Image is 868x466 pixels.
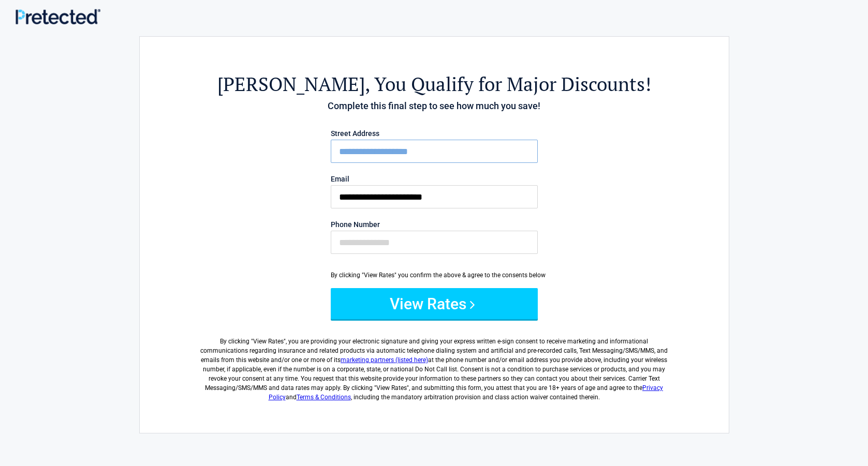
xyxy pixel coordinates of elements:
[197,328,672,402] label: By clicking " ", you are providing your electronic signature and giving your express written e-si...
[331,270,538,280] div: By clicking "View Rates" you confirm the above & agree to the consents below
[297,394,351,401] a: Terms & Conditions
[16,9,100,24] img: Main Logo
[341,356,428,364] a: marketing partners (listed here)
[331,288,538,319] button: View Rates
[197,99,672,113] h4: Complete this final step to see how much you save!
[331,130,538,137] label: Street Address
[197,71,672,97] h2: , You Qualify for Major Discounts!
[217,71,365,97] span: [PERSON_NAME]
[253,338,284,345] span: View Rates
[331,175,538,183] label: Email
[331,221,538,228] label: Phone Number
